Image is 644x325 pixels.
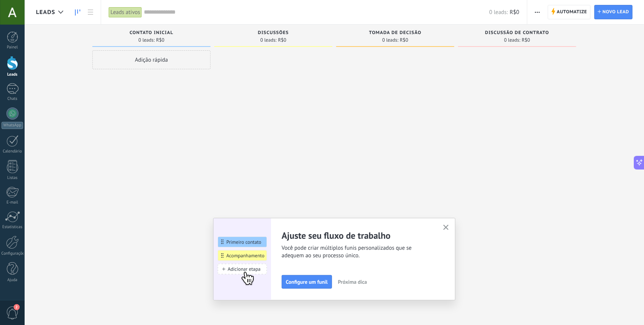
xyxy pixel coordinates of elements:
div: Configurações [2,251,23,256]
span: Próxima dica [338,279,367,285]
a: Lista [84,5,97,20]
button: Mais [532,5,543,19]
span: Tomada de decisão [369,30,421,36]
div: Leads [2,72,23,77]
div: Calendário [2,149,23,154]
span: R$0 [510,9,519,16]
div: Tomada de decisão [340,30,451,37]
span: Automatize [557,5,587,19]
span: 2 [14,304,20,310]
span: Novo lead [603,5,629,19]
div: Listas [2,176,23,180]
span: R$0 [156,38,164,42]
h2: Ajuste seu fluxo de trabalho [282,230,434,241]
span: R$0 [400,38,408,42]
span: 0 leads: [139,38,155,42]
span: 0 leads: [489,9,508,16]
a: Leads [71,5,84,20]
div: Adição rápida [92,50,211,69]
span: Contato inicial [129,30,173,36]
a: Automatize [548,5,591,19]
div: Chats [2,96,23,101]
div: Ajuda [2,278,23,283]
div: Leads ativos [109,7,142,18]
span: Leads [36,9,55,16]
span: Discussão de contrato [485,30,549,36]
span: Você pode criar múltiplos funis personalizados que se adequem ao seu processo único. [282,244,434,260]
a: Novo lead [594,5,633,19]
div: WhatsApp [2,122,23,129]
div: Discussão de contrato [462,30,572,37]
button: Configure um funil [282,275,332,289]
span: 0 leads: [382,38,399,42]
span: R$0 [278,38,286,42]
button: Próxima dica [335,276,371,288]
span: Configure um funil [286,279,328,285]
span: Discussões [258,30,289,36]
span: R$0 [522,38,530,42]
div: Estatísticas [2,225,23,230]
span: 0 leads: [504,38,521,42]
div: Painel [2,45,23,50]
div: Discussões [218,30,329,37]
span: 0 leads: [260,38,277,42]
div: E-mail [2,200,23,205]
div: Contato inicial [96,30,207,37]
